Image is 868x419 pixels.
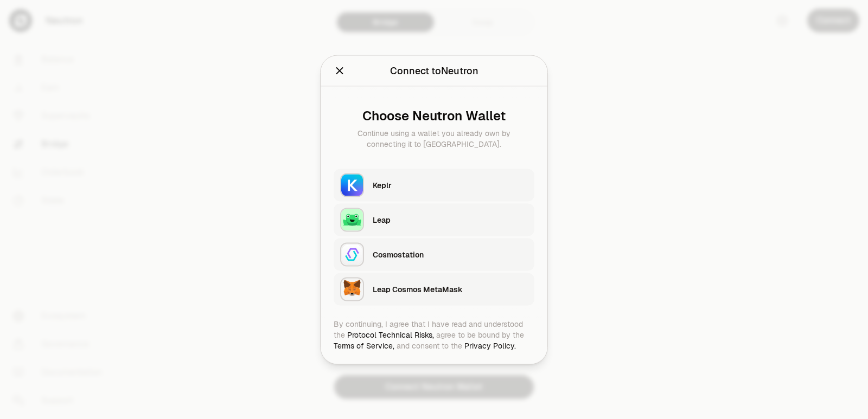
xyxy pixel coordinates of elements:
div: Choose Neutron Wallet [342,108,526,123]
div: Keplr [373,179,528,190]
div: Leap Cosmos MetaMask [373,283,528,294]
button: Leap Cosmos MetaMaskLeap Cosmos MetaMask [334,273,534,305]
div: Cosmostation [373,249,528,260]
img: Leap [340,208,364,231]
a: Privacy Policy. [464,340,516,350]
img: Keplr [340,173,364,197]
button: LeapLeap [334,203,534,236]
a: Protocol Technical Risks, [347,330,434,339]
button: CosmostationCosmostation [334,238,534,270]
button: KeplrKeplr [334,169,534,201]
img: Cosmostation [340,242,364,266]
div: By continuing, I agree that I have read and understood the agree to be bound by the and consent t... [334,318,534,351]
a: Terms of Service, [334,340,394,350]
div: Leap [373,214,528,225]
div: Connect to Neutron [390,63,478,78]
div: Continue using a wallet you already own by connecting it to [GEOGRAPHIC_DATA]. [342,127,526,149]
button: Close [334,63,346,78]
img: Leap Cosmos MetaMask [340,277,364,301]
